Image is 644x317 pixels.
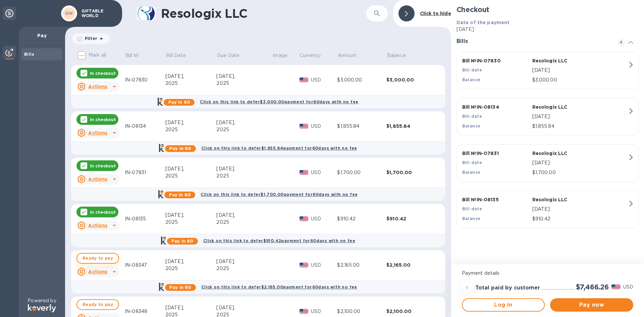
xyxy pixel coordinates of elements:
[386,169,436,176] div: $1,700.00
[165,80,217,87] div: 2025
[457,52,639,89] button: Bill №IN-07830Resologix LLCBill date[DATE]Balance$3,000.00
[203,238,355,243] b: Click on this link to defer $910.42 payment for 60 days with no fee
[88,130,107,136] u: Actions
[28,297,56,304] p: Powered by
[125,308,165,315] div: IN-08348
[300,52,321,59] p: Currency
[457,144,639,182] button: Bill №IN-07831Resologix LLCBill date[DATE]Balance$1,700.00
[201,284,357,289] b: Click on this link to defer $2,165.00 payment for 60 days with no fee
[201,146,357,151] b: Click on this link to defer $1,855.84 payment for 60 days with no fee
[532,150,600,157] p: Resologix LLC
[216,219,272,226] div: 2025
[311,76,337,84] p: USD
[216,265,272,272] div: 2025
[88,84,107,89] u: Actions
[311,308,337,315] p: USD
[216,304,272,311] div: [DATE],
[386,262,436,268] div: $2,165.00
[617,38,625,46] span: 4
[165,265,217,272] div: 2025
[457,20,510,25] b: Date of the payment
[386,308,436,315] div: $2,100.00
[125,52,139,59] p: Bill №
[83,254,113,262] span: Ready to pay
[311,262,337,269] p: USD
[165,304,217,311] div: [DATE],
[337,308,386,315] div: $2,100.00
[337,262,386,269] div: $2,165.00
[216,73,272,80] div: [DATE],
[337,76,386,84] div: $3,000.00
[623,283,633,290] p: USD
[217,52,248,59] span: Due Date
[200,99,358,104] b: Click on this link to defer $3,000.00 payment for 60 days with no fee
[216,212,272,219] div: [DATE],
[532,113,628,120] p: [DATE]
[166,52,195,59] span: Bill Date
[462,123,481,128] b: Balance
[457,38,609,45] h3: Bills
[24,52,34,57] b: Bills
[165,258,217,265] div: [DATE],
[28,304,56,312] img: Logo
[300,170,309,175] img: USD
[462,150,530,157] p: Bill № IN-07831
[386,123,436,129] div: $1,855.84
[273,52,287,59] p: Image
[168,100,190,105] b: Pay in 60
[532,57,600,64] p: Resologix LLC
[462,114,482,119] b: Bill date
[300,216,309,221] img: USD
[462,216,481,221] b: Balance
[216,172,272,179] div: 2025
[90,163,116,169] p: In checkout
[387,52,415,59] span: Balance
[216,80,272,87] div: 2025
[462,77,481,82] b: Balance
[462,196,530,203] p: Bill № IN-08135
[420,11,451,16] b: Click to hide
[201,192,358,197] b: Click on this link to defer $1,700.00 payment for 60 days with no fee
[300,124,309,128] img: USD
[462,282,473,293] div: =
[89,52,106,59] p: Mark all
[300,263,309,267] img: USD
[171,239,193,244] b: Pay in 60
[337,169,386,176] div: $1,700.00
[169,146,191,151] b: Pay in 60
[311,215,337,222] p: USD
[165,73,217,80] div: [DATE],
[457,191,639,228] button: Bill №IN-08135Resologix LLCBill date[DATE]Balance$910.42
[532,159,628,166] p: [DATE]
[532,104,600,110] p: Resologix LLC
[169,192,191,197] b: Pay in 60
[311,169,337,176] p: USD
[611,284,621,289] img: USD
[300,77,309,82] img: USD
[125,215,165,222] div: IN-08135
[90,70,116,76] p: In checkout
[216,258,272,265] div: [DATE],
[462,270,633,277] p: Payment details
[532,76,628,84] p: $3,000.00
[532,169,628,176] p: $1,700.00
[457,98,639,136] button: Bill №IN-08134Resologix LLCBill date[DATE]Balance$1,855.84
[165,212,217,219] div: [DATE],
[24,32,60,39] p: Pay
[457,26,639,33] p: [DATE]
[82,9,115,18] p: GIFTABLE WORLD
[386,215,436,222] div: $910.42
[216,165,272,172] div: [DATE],
[532,123,628,130] p: $1,855.84
[217,52,239,59] p: Due Date
[165,172,217,179] div: 2025
[82,36,97,41] p: Filter
[90,209,116,215] p: In checkout
[550,298,633,312] button: Pay now
[88,176,107,182] u: Actions
[532,215,628,222] p: $910.42
[125,76,165,84] div: IN-07830
[532,206,628,213] p: [DATE]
